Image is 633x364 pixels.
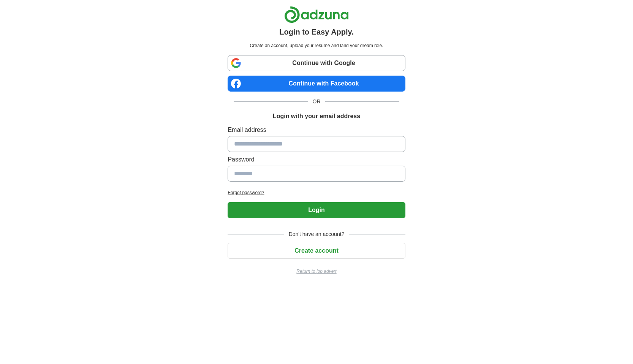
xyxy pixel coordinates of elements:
[228,268,405,275] a: Return to job advert
[279,26,354,38] h1: Login to Easy Apply.
[229,42,404,49] p: Create an account, upload your resume and land your dream role.
[228,243,405,259] button: Create account
[284,6,349,23] img: Adzuna logo
[228,247,405,254] a: Create account
[228,125,405,135] label: Email address
[228,76,405,92] a: Continue with Facebook
[284,230,349,238] span: Don't have an account?
[228,155,405,164] label: Password
[228,202,405,218] button: Login
[228,55,405,71] a: Continue with Google
[273,112,360,121] h1: Login with your email address
[308,98,325,106] span: OR
[228,189,405,196] a: Forgot password?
